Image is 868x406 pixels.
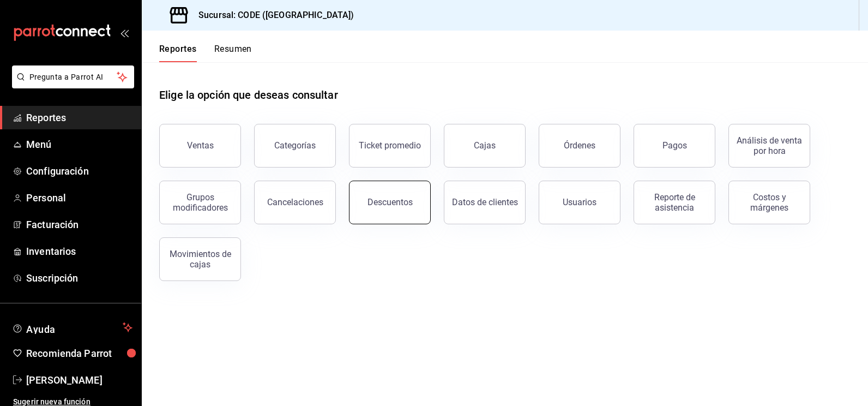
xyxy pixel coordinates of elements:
[159,44,197,62] button: Reportes
[267,197,323,207] div: Cancelaciones
[159,181,241,224] button: Grupos modificadores
[539,124,620,168] button: Órdenes
[26,346,132,361] span: Recomienda Parrot
[452,197,518,207] div: Datos de clientes
[166,192,234,213] div: Grupos modificadores
[26,137,132,152] span: Menú
[349,181,431,224] button: Descuentos
[159,87,338,103] h1: Elige la opción que deseas consultar
[641,192,708,213] div: Reporte de asistencia
[214,44,252,62] button: Resumen
[274,140,316,151] div: Categorías
[26,217,132,232] span: Facturación
[349,124,431,168] button: Ticket promedio
[12,65,134,88] button: Pregunta a Parrot AI
[564,140,595,151] div: Órdenes
[26,190,132,205] span: Personal
[634,124,715,168] button: Pagos
[563,197,596,207] div: Usuarios
[367,197,413,207] div: Descuentos
[26,271,132,285] span: Suscripción
[166,249,234,270] div: Movimientos de cajas
[26,321,118,334] span: Ayuda
[728,124,810,168] button: Análisis de venta por hora
[728,181,810,224] button: Costos y márgenes
[539,181,620,224] button: Usuarios
[444,124,526,168] button: Cajas
[736,135,803,156] div: Análisis de venta por hora
[187,140,214,151] div: Ventas
[26,164,132,178] span: Configuración
[359,140,421,151] div: Ticket promedio
[159,237,241,281] button: Movimientos de cajas
[254,181,336,224] button: Cancelaciones
[190,9,354,22] h3: Sucursal: CODE ([GEOGRAPHIC_DATA])
[159,44,252,62] div: navigation tabs
[736,192,803,213] div: Costos y márgenes
[26,110,132,125] span: Reportes
[26,244,132,259] span: Inventarios
[120,28,129,37] button: open_drawer_menu
[29,71,117,83] span: Pregunta a Parrot AI
[634,181,715,224] button: Reporte de asistencia
[8,79,134,91] a: Pregunta a Parrot AI
[159,124,241,168] button: Ventas
[662,140,687,151] div: Pagos
[254,124,336,168] button: Categorías
[444,181,526,224] button: Datos de clientes
[26,373,132,387] span: [PERSON_NAME]
[474,140,496,151] div: Cajas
